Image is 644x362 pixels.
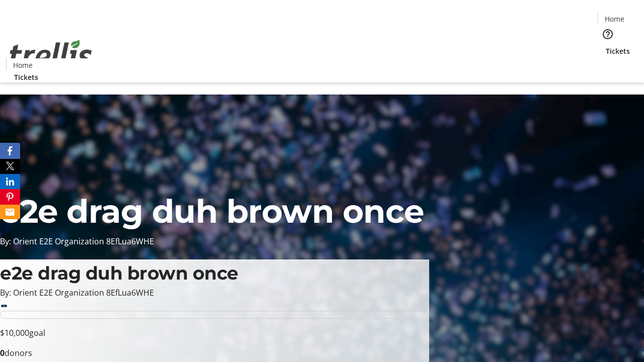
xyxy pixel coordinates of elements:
img: Orient E2E Organization 8EfLua6WHE's Logo [6,29,96,79]
span: Tickets [14,72,38,82]
span: Tickets [606,46,630,56]
span: Home [13,60,33,70]
button: Cart [598,56,618,76]
a: Tickets [598,46,638,56]
a: Tickets [6,72,46,82]
a: Home [598,14,630,24]
button: Help [598,24,618,44]
a: Home [7,60,39,70]
span: Home [605,14,624,24]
